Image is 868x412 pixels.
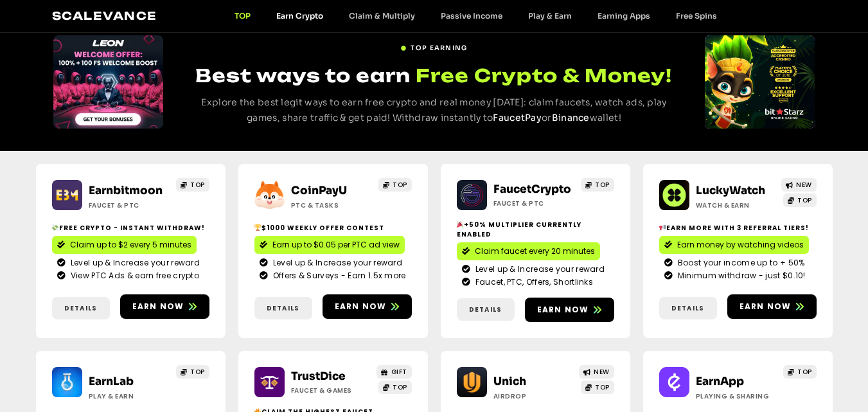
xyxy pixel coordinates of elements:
a: TOP EARNING [400,38,467,53]
h2: Earn more with 3 referral Tiers! [659,223,817,233]
a: Claim & Multiply [336,11,428,21]
a: Passive Income [428,11,515,21]
span: TOP [393,382,407,392]
nav: Menu [222,11,730,21]
h2: Faucet & Games [291,386,371,395]
a: Unich [493,375,526,388]
a: FaucetPay [493,112,542,123]
span: TOP [190,367,205,377]
img: 🎉 [457,221,463,228]
span: Faucet, PTC, Offers, Shortlinks [472,276,593,288]
span: Offers & Surveys - Earn 1.5x more [270,270,406,282]
a: TOP [783,365,817,379]
a: Earn money by watching videos [659,236,809,254]
a: Earn now [323,294,412,319]
span: Claim faucet every 20 minutes [475,246,595,257]
h2: Free crypto - Instant withdraw! [52,223,209,233]
h2: +50% Multiplier currently enabled [457,220,614,239]
a: Details [659,297,717,319]
p: Explore the best legit ways to earn free crypto and real money [DATE]: claim faucets, watch ads, ... [187,95,681,126]
span: Best ways to earn [195,64,411,87]
a: FaucetCrypto [493,183,571,196]
a: Claim up to $2 every 5 minutes [52,236,197,254]
a: TrustDice [291,370,346,383]
span: NEW [594,367,610,377]
h2: ptc & Tasks [291,201,371,210]
a: TOP [222,11,263,21]
a: GIFT [376,365,412,379]
h2: Airdrop [493,391,574,401]
span: Level up & Increase your reward [270,257,402,269]
a: Free Spins [663,11,730,21]
a: Earnbitmoon [89,184,163,197]
a: Binance [552,112,590,123]
h2: Faucet & PTC [89,201,169,210]
a: LuckyWatch [696,184,765,197]
span: GIFT [391,367,407,377]
a: Scalevance [52,9,157,22]
span: Level up & Increase your reward [67,257,200,269]
a: Earn up to $0.05 per PTC ad view [254,236,405,254]
span: TOP [190,180,205,190]
h2: Watch & Earn [696,201,776,210]
img: 🏆 [254,224,261,231]
span: Claim up to $2 every 5 minutes [70,239,191,251]
a: NEW [781,178,817,192]
img: 📢 [659,224,666,231]
span: TOP EARNING [411,43,467,53]
a: Earn Crypto [263,11,336,21]
a: TOP [378,381,412,394]
a: Details [457,298,515,321]
span: Earn now [740,301,792,312]
a: TOP [176,178,209,192]
h2: $1000 Weekly Offer contest [254,223,412,233]
a: Details [52,297,110,319]
a: TOP [783,193,817,207]
a: Details [254,297,312,319]
a: Earn now [120,294,209,319]
div: Slides [705,35,815,129]
span: Details [267,303,299,313]
span: Details [671,303,704,313]
a: TOP [581,381,614,394]
a: TOP [378,178,412,192]
a: Earn now [525,298,614,322]
h2: Play & Earn [89,391,169,401]
h2: Faucet & PTC [493,199,574,208]
span: Details [64,303,97,313]
a: CoinPayU [291,184,347,197]
a: NEW [579,365,614,379]
a: Earn now [727,294,817,319]
span: Earn now [132,301,184,312]
span: NEW [796,180,812,190]
span: Details [469,305,502,314]
div: 2 / 3 [705,35,815,129]
h2: Playing & Sharing [696,391,776,401]
span: Earn up to $0.05 per PTC ad view [272,239,400,251]
a: EarnLab [89,375,134,388]
span: Earn now [537,304,589,316]
span: View PTC Ads & earn free crypto [67,270,199,282]
a: Earning Apps [585,11,663,21]
a: EarnApp [696,375,744,388]
span: Boost your income up to + 50% [675,257,805,269]
a: Claim faucet every 20 minutes [457,242,600,260]
span: TOP [797,195,812,205]
span: Minimum withdraw - just $0.10! [675,270,806,282]
span: TOP [393,180,407,190]
a: TOP [581,178,614,192]
span: TOP [595,382,610,392]
span: Level up & Increase your reward [472,264,605,275]
img: 💸 [52,224,58,231]
span: TOP [797,367,812,377]
a: TOP [176,365,209,379]
a: Play & Earn [515,11,585,21]
span: TOP [595,180,610,190]
span: Free Crypto & Money! [416,63,672,88]
span: Earn money by watching videos [677,239,804,251]
div: Slides [53,35,163,129]
span: Earn now [335,301,387,312]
